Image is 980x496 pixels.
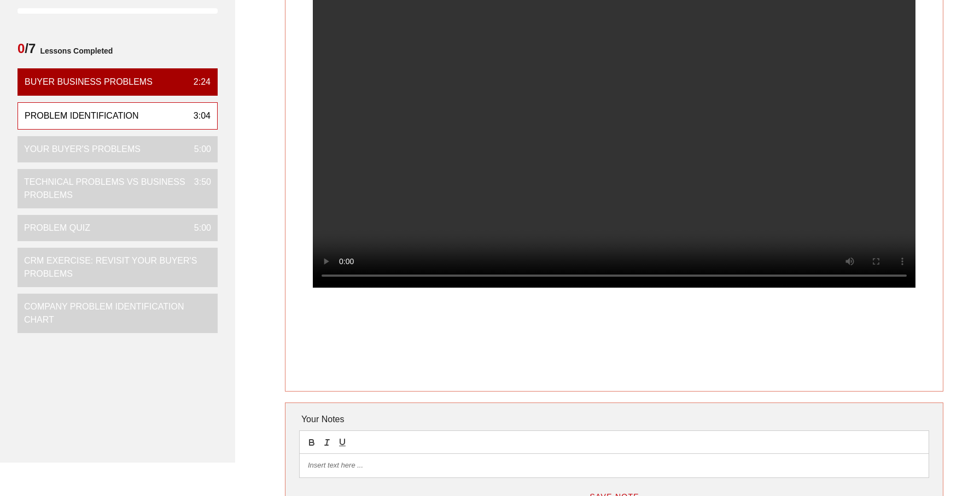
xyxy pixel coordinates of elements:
div: 2:24 [185,75,211,89]
div: Company Problem Identification Chart [24,300,202,326]
span: /7 [17,40,36,62]
div: 3:50 [185,176,211,202]
span: Lessons Completed [36,40,113,62]
div: Problem Identification [25,109,139,122]
div: Technical Problems vs Business Problems [24,176,185,202]
div: Your Buyer's Problems [24,143,141,156]
div: 5:00 [185,143,211,156]
div: Buyer Business Problems [25,75,153,89]
span: 0 [17,41,25,56]
div: 5:00 [185,221,211,235]
div: Your Notes [299,409,929,430]
div: CRM Exercise: Revisit Your Buyer's Problems [24,254,202,281]
div: Problem Quiz [24,221,90,235]
div: 3:04 [185,109,211,122]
